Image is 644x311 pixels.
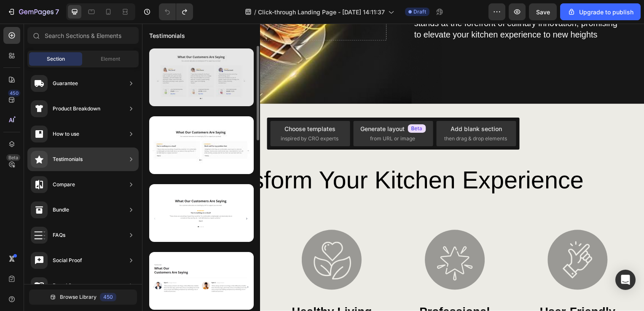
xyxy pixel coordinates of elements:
[55,7,59,17] p: 7
[370,135,415,142] span: from URL or image
[451,124,502,133] div: Add blank section
[567,8,633,16] div: Upgrade to publish
[53,105,100,113] div: Product Breakdown
[47,55,65,63] span: Section
[53,231,65,239] div: FAQs
[284,124,335,133] div: Choose templates
[53,79,78,88] div: Guarantee
[27,27,139,44] input: Search Sections & Elements
[413,8,426,16] span: Draft
[284,208,345,268] img: gempages_512424047775057032-7781d71c-957b-4c66-9707-89348d32c3de.svg
[159,3,193,20] div: Undo/Redo
[3,3,63,20] button: 7
[254,8,256,16] span: /
[53,206,69,214] div: Bundle
[408,208,469,268] img: gempages_512424047775057032-74ec6065-d680-4e27-a164-ba0ba5ab9126.svg
[60,293,97,301] span: Browse Library
[100,293,116,301] div: 450
[380,282,497,299] h3: user-friendly
[53,256,82,265] div: Social Proof
[53,180,75,189] div: Compare
[8,282,126,299] h3: time-saving
[29,290,137,305] button: Browse Library450
[281,135,338,142] span: inspired by CRO experts
[53,155,83,164] div: Testimonials
[560,3,641,20] button: Upgrade to publish
[536,8,550,16] span: Save
[142,24,644,311] iframe: Design area
[101,55,120,63] span: Element
[132,282,250,299] h3: healthy living
[6,154,20,161] div: Beta
[53,282,81,290] div: Brand Story
[529,3,557,20] button: Save
[8,90,20,97] div: 450
[615,270,636,290] div: Open Intercom Messenger
[258,8,385,16] span: Click-through Landing Page - [DATE] 14:11:37
[161,208,221,268] img: gempages_512424047775057032-c8b5a06c-3a3c-4e00-b480-83db7551aab7.svg
[360,124,426,133] div: Generate layout
[53,130,79,138] div: How to use
[444,135,507,142] span: then drag & drop elements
